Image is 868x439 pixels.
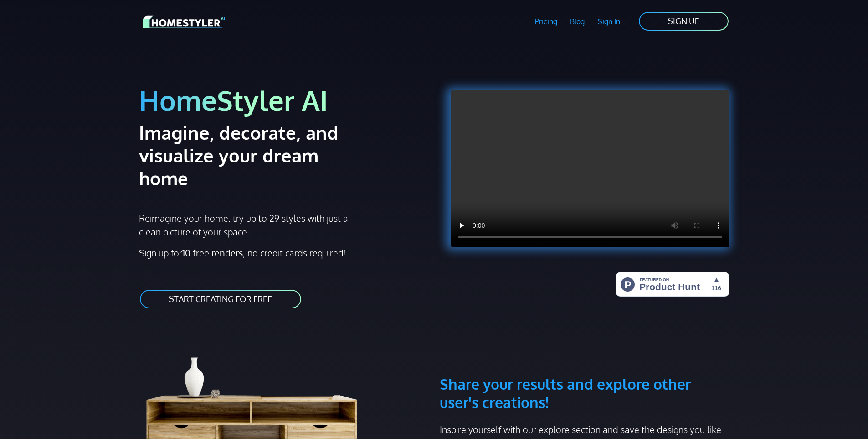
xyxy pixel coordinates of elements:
[139,289,302,309] a: START CREATING FOR FREE
[591,11,627,32] a: Sign In
[638,11,729,31] a: SIGN UP
[440,331,729,412] h3: Share your results and explore other user's creations!
[528,11,564,32] a: Pricing
[139,121,371,189] h2: Imagine, decorate, and visualize your dream home
[139,211,356,239] p: Reimagine your home: try up to 29 styles with just a clean picture of your space.
[139,246,429,260] p: Sign up for , no credit cards required!
[616,272,729,297] img: HomeStyler AI - Interior Design Made Easy: One Click to Your Dream Home | Product Hunt
[564,11,591,32] a: Blog
[139,83,429,117] h1: HomeStyler AI
[143,14,225,30] img: HomeStyler AI logo
[182,247,243,259] strong: 10 free renders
